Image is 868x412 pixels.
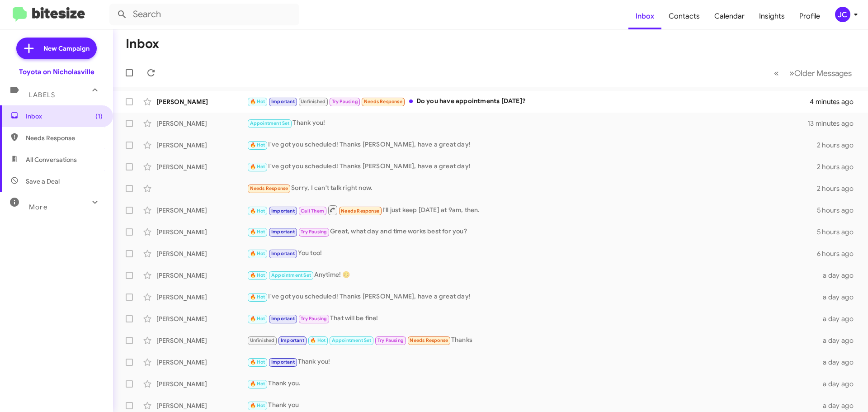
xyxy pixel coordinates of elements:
div: a day ago [817,379,861,388]
span: Important [271,229,295,235]
span: Try Pausing [301,229,327,235]
span: Important [281,337,304,343]
div: [PERSON_NAME] [156,206,247,215]
div: That will be fine! [247,313,817,324]
div: 4 minutes ago [810,97,861,106]
div: Thank you! [247,357,817,367]
a: New Campaign [16,38,97,59]
span: 🔥 Hot [250,142,265,148]
a: Profile [792,3,827,29]
span: Appointment Set [250,120,290,126]
span: Inbox [26,112,103,121]
a: Inbox [628,3,661,29]
div: [PERSON_NAME] [156,97,247,106]
div: 2 hours ago [817,162,861,171]
div: I've got you scheduled! Thanks [PERSON_NAME], have a great day! [247,292,817,302]
nav: Page navigation example [769,64,857,82]
div: Anytime! 😊 [247,270,817,280]
div: I'll just keep [DATE] at 9am, then. [247,204,817,216]
span: 🔥 Hot [250,99,265,104]
div: 2 hours ago [817,184,861,193]
span: 🔥 Hot [250,164,265,170]
span: More [29,203,47,211]
span: 🔥 Hot [250,229,265,235]
span: Appointment Set [332,337,372,343]
span: 🔥 Hot [250,251,265,256]
div: a day ago [817,271,861,280]
span: Call Them [301,208,324,214]
span: 🔥 Hot [250,208,265,214]
span: Important [271,316,295,322]
div: Sorry, I can't talk right now. [247,183,817,194]
div: a day ago [817,358,861,367]
div: [PERSON_NAME] [156,401,247,410]
span: Needs Response [26,133,103,142]
button: JC [827,7,858,22]
span: 🔥 Hot [250,316,265,322]
span: Older Messages [794,68,852,78]
div: a day ago [817,336,861,345]
div: Do you have appointments [DATE]? [247,96,810,107]
span: 🔥 Hot [250,294,265,300]
div: [PERSON_NAME] [156,336,247,345]
span: 🔥 Hot [250,403,265,408]
span: Appointment Set [271,272,311,278]
div: Toyota on Nicholasville [19,67,94,76]
div: 5 hours ago [817,206,861,215]
div: 13 minutes ago [807,119,861,128]
div: [PERSON_NAME] [156,358,247,367]
span: Important [271,208,295,214]
span: 🔥 Hot [250,359,265,365]
div: [PERSON_NAME] [156,293,247,302]
span: 🔥 Hot [250,381,265,387]
input: Search [109,4,299,25]
div: a day ago [817,401,861,410]
div: 6 hours ago [817,249,861,258]
span: Needs Response [364,99,402,104]
div: Thank you [247,400,817,411]
div: Thank you! [247,118,807,128]
span: » [789,67,794,79]
button: Previous [769,64,784,82]
div: 5 hours ago [817,227,861,237]
button: Next [784,64,857,82]
div: a day ago [817,314,861,323]
span: Needs Response [250,185,288,191]
span: Important [271,99,295,104]
div: [PERSON_NAME] [156,141,247,150]
span: Try Pausing [377,337,404,343]
span: Unfinished [301,99,325,104]
div: Thanks [247,335,817,346]
div: [PERSON_NAME] [156,227,247,237]
div: I've got you scheduled! Thanks [PERSON_NAME], have a great day! [247,161,817,172]
div: Thank you. [247,379,817,389]
span: Important [271,251,295,256]
span: Save a Deal [26,177,60,186]
div: [PERSON_NAME] [156,271,247,280]
span: Try Pausing [332,99,358,104]
span: Needs Response [341,208,379,214]
div: [PERSON_NAME] [156,314,247,323]
div: a day ago [817,293,861,302]
span: Try Pausing [301,316,327,322]
div: [PERSON_NAME] [156,119,247,128]
div: JC [835,7,850,22]
span: Labels [29,91,55,99]
div: I've got you scheduled! Thanks [PERSON_NAME], have a great day! [247,140,817,150]
h1: Inbox [126,37,159,51]
a: Calendar [707,3,752,29]
div: 2 hours ago [817,141,861,150]
div: You too! [247,248,817,259]
span: 🔥 Hot [310,337,325,343]
span: Unfinished [250,337,275,343]
a: Contacts [661,3,707,29]
span: (1) [95,112,103,121]
span: Important [271,359,295,365]
div: [PERSON_NAME] [156,379,247,388]
span: All Conversations [26,155,77,164]
div: [PERSON_NAME] [156,249,247,258]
